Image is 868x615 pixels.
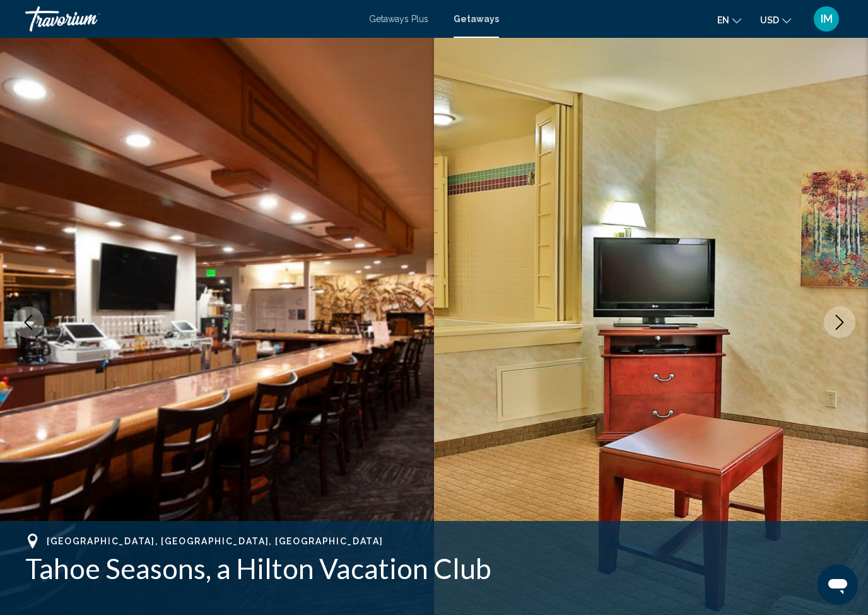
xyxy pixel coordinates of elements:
[25,552,843,585] h1: Tahoe Seasons, a Hilton Vacation Club
[760,11,791,29] button: Change currency
[25,6,356,32] a: Travorium
[810,6,843,32] button: User Menu
[13,307,44,338] button: Previous image
[454,14,499,24] a: Getaways
[717,15,729,25] span: en
[369,14,428,24] a: Getaways Plus
[760,15,779,25] span: USD
[47,536,383,546] span: [GEOGRAPHIC_DATA], [GEOGRAPHIC_DATA], [GEOGRAPHIC_DATA]
[717,11,741,29] button: Change language
[824,307,855,338] button: Next image
[818,565,858,605] iframe: Button to launch messaging window
[821,13,833,25] span: IM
